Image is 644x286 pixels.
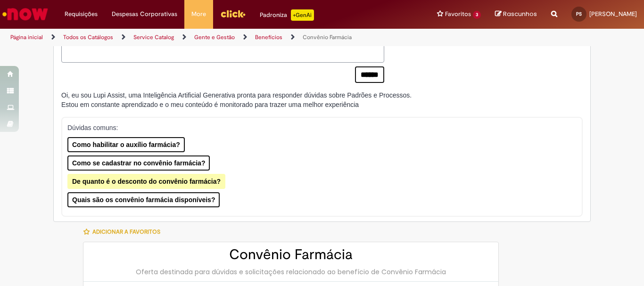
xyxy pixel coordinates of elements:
[67,137,185,152] button: Como habilitar o auxílio farmácia?
[61,90,412,109] div: Oi, eu sou Lupi Assist, uma Inteligência Artificial Generativa pronta para responder dúvidas sobr...
[65,9,98,19] span: Requisições
[67,192,220,207] button: Quais são os convênio farmácia disponíveis?
[7,29,422,46] ul: Trilhas de página
[83,222,165,242] button: Adicionar a Favoritos
[93,267,489,277] div: Oferta destinada para dúvidas e solicitações relacionado ao benefício de Convênio Farmácia
[473,11,481,19] span: 3
[291,9,314,21] p: +GenAi
[133,33,174,41] a: Service Catalog
[260,9,314,21] div: Padroniza
[194,33,235,41] a: Gente e Gestão
[1,5,50,24] img: ServiceNow
[220,7,246,21] img: click_logo_yellow_360x200.png
[255,33,282,41] a: Benefícios
[63,33,113,41] a: Todos os Catálogos
[10,33,43,41] a: Página inicial
[67,155,210,171] button: Como se cadastrar no convênio farmácia?
[191,9,206,19] span: More
[445,9,471,19] span: Favoritos
[92,228,160,236] span: Adicionar a Favoritos
[589,10,637,18] span: [PERSON_NAME]
[503,9,537,18] span: Rascunhos
[495,10,537,19] a: Rascunhos
[67,123,569,132] p: Dúvidas comuns:
[112,9,177,19] span: Despesas Corporativas
[576,11,582,17] span: PS
[93,247,489,262] h2: Convênio Farmácia
[303,33,352,41] a: Convênio Farmácia
[67,174,225,189] button: De quanto é o desconto do convênio farmácia?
